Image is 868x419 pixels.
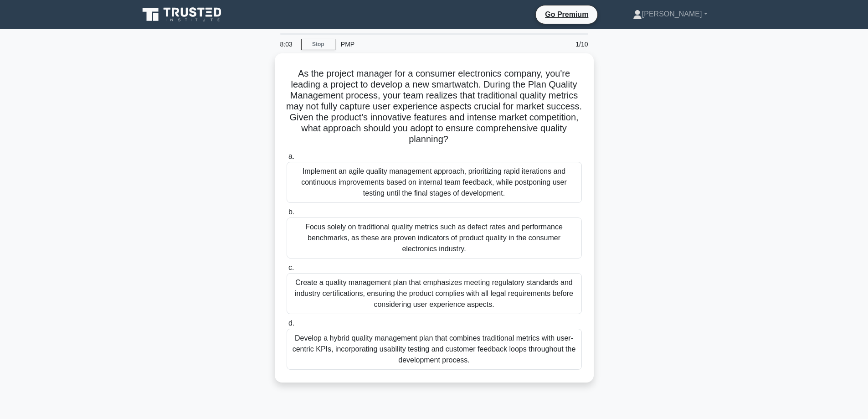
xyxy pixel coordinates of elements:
span: a. [288,152,294,160]
a: [PERSON_NAME] [611,5,729,23]
div: Create a quality management plan that emphasizes meeting regulatory standards and industry certif... [287,273,582,314]
div: Implement an agile quality management approach, prioritizing rapid iterations and continuous impr... [287,162,582,203]
span: c. [288,264,294,271]
div: 1/10 [540,35,594,53]
a: Go Premium [539,9,594,20]
div: 8:03 [275,35,301,53]
div: Focus solely on traditional quality metrics such as defect rates and performance benchmarks, as t... [287,217,582,259]
h5: As the project manager for a consumer electronics company, you're leading a project to develop a ... [286,68,583,145]
a: Stop [301,39,335,50]
span: b. [288,208,294,216]
div: PMP [335,35,461,53]
span: d. [288,319,294,327]
div: Develop a hybrid quality management plan that combines traditional metrics with user-centric KPIs... [287,329,582,370]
